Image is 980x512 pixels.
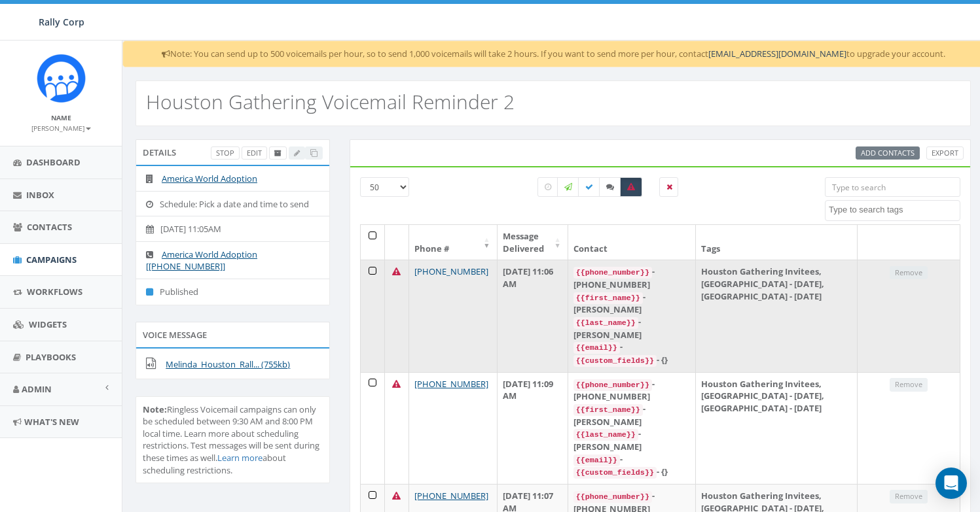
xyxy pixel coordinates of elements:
label: Pending [537,177,558,197]
li: Schedule: Pick a date and time to send [136,191,329,217]
th: Contact [568,225,697,260]
li: [DATE] 11:05AM [136,216,329,242]
div: - [PERSON_NAME] [573,428,691,452]
td: Houston Gathering Invitees, [GEOGRAPHIC_DATA] - [DATE], [GEOGRAPHIC_DATA] - [DATE] [696,372,858,484]
div: - [PERSON_NAME] [573,316,691,341]
a: Learn more [217,452,263,464]
code: {{phone_number}} [573,491,652,503]
span: Dashboard [26,156,81,168]
th: Message Delivered: activate to sort column ascending [498,225,568,260]
div: - {} [573,466,691,479]
code: {{email}} [573,454,620,466]
a: Export [926,146,964,160]
h2: Houston Gathering Voicemail Reminder 2 [146,91,515,112]
code: {{phone_number}} [573,379,652,391]
a: Stop [211,146,240,160]
div: - [PERSON_NAME] [573,403,691,428]
li: Published [136,279,329,305]
span: Contacts [27,221,72,233]
span: Playbooks [26,351,76,363]
label: Sending [557,177,579,197]
code: {{custom_fields}} [573,355,657,367]
textarea: Search [829,204,960,216]
div: - [573,341,691,354]
code: {{phone_number}} [573,267,652,279]
code: {{email}} [573,342,620,354]
td: [DATE] 11:06 AM [498,260,568,371]
span: Widgets [29,318,67,330]
code: {{first_name}} [573,292,643,304]
small: [PERSON_NAME] [31,124,91,133]
span: Admin [22,383,52,395]
th: Tags [696,225,858,260]
input: Type to search [825,177,960,197]
div: Voice Message [136,322,330,348]
a: [PHONE_NUMBER] [414,265,488,277]
span: Campaigns [26,254,77,265]
a: [EMAIL_ADDRESS][DOMAIN_NAME] [708,48,846,60]
a: [PHONE_NUMBER] [414,378,488,390]
label: Removed [659,177,678,197]
i: Schedule: Pick a date and time to send [146,200,160,209]
code: {{last_name}} [573,429,638,441]
th: Phone #: activate to sort column ascending [409,225,498,260]
div: - [PHONE_NUMBER] [573,378,691,403]
code: {{first_name}} [573,404,643,416]
span: Rally Corp [39,16,84,28]
span: Archive Campaign [274,148,281,158]
span: What's New [24,416,79,428]
label: Bounced [620,177,642,197]
code: {{custom_fields}} [573,467,657,479]
div: - {} [573,354,691,367]
span: Workflows [27,286,82,298]
code: {{last_name}} [573,317,638,329]
a: America World Adoption [[PHONE_NUMBER]] [146,248,257,273]
div: Open Intercom Messenger [935,468,967,499]
td: Houston Gathering Invitees, [GEOGRAPHIC_DATA] - [DATE], [GEOGRAPHIC_DATA] - [DATE] [696,260,858,371]
a: Edit [242,146,267,160]
div: - [PHONE_NUMBER] [573,265,691,290]
td: [DATE] 11:09 AM [498,372,568,484]
div: - [573,453,691,466]
b: Note: [143,403,167,415]
div: Details [136,139,330,165]
a: Melinda_Houston_Rall... (755kb) [166,358,290,370]
span: Inbox [26,189,54,201]
img: Icon_1.png [37,54,86,103]
i: Published [146,288,160,296]
span: Ringless Voicemail campaigns can only be scheduled between 9:30 AM and 8:00 PM local time. Learn ... [143,403,319,476]
small: Name [51,113,71,122]
a: America World Adoption [162,173,257,184]
a: [PERSON_NAME] [31,122,91,133]
div: - [PERSON_NAME] [573,291,691,316]
label: Delivered [578,177,600,197]
label: Replied [599,177,621,197]
a: [PHONE_NUMBER] [414,490,488,502]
